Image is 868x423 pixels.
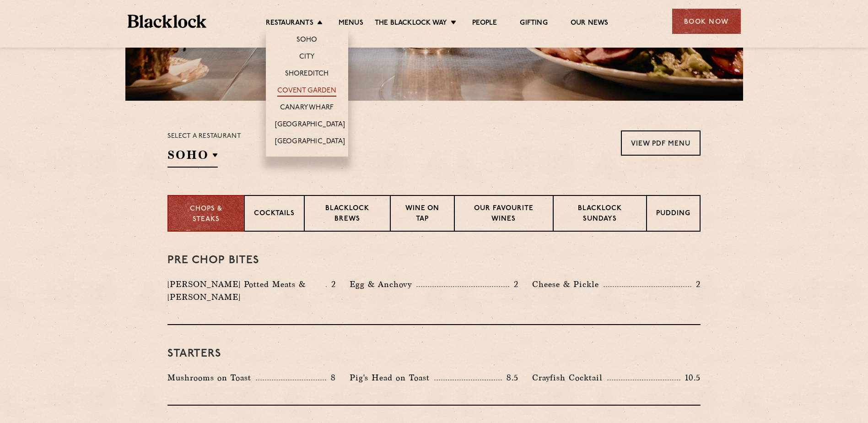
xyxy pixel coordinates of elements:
a: [GEOGRAPHIC_DATA] [275,137,345,147]
a: Our News [571,19,609,29]
p: Our favourite wines [464,204,543,225]
p: Egg & Anchovy [350,278,416,291]
div: Book Now [672,9,741,34]
h2: SOHO [167,147,218,168]
p: Pudding [656,209,690,220]
a: The Blacklock Way [375,19,447,29]
img: BL_Textured_Logo-footer-cropped.svg [128,15,207,28]
p: 2 [691,278,701,290]
p: 10.5 [680,372,701,384]
a: People [472,19,497,29]
p: Pig's Head on Toast [350,371,434,384]
p: 2 [327,278,336,290]
p: Chops & Steaks [178,204,235,225]
a: Soho [297,36,318,46]
p: Blacklock Sundays [563,204,637,225]
p: Wine on Tap [400,204,445,225]
a: Restaurants [266,19,313,29]
a: Menus [339,19,363,29]
a: Covent Garden [277,87,336,97]
p: 8.5 [502,372,518,384]
a: [GEOGRAPHIC_DATA] [275,120,345,130]
p: Mushrooms on Toast [167,371,256,384]
h3: Pre Chop Bites [167,255,701,266]
a: Shoreditch [285,70,329,80]
p: Cheese & Pickle [532,278,604,291]
p: [PERSON_NAME] Potted Meats & [PERSON_NAME] [167,278,326,304]
p: Cocktails [254,209,295,220]
p: 8 [326,372,336,384]
p: Select a restaurant [167,130,241,142]
p: Blacklock Brews [314,204,381,225]
a: City [299,53,315,63]
p: Crayfish Cocktail [532,371,607,384]
h3: Starters [167,348,701,360]
a: View PDF Menu [621,130,701,156]
p: 2 [509,278,518,290]
a: Canary Wharf [280,103,334,114]
a: Gifting [520,19,547,29]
